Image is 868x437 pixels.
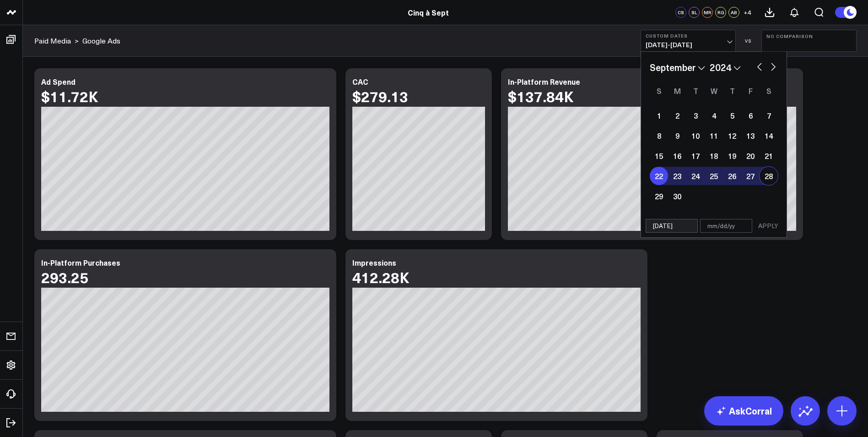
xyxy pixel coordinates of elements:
div: Thursday [723,83,741,98]
a: AskCorral [704,396,783,426]
div: In-Platform Revenue [508,76,580,87]
a: Google Ads [82,36,120,46]
input: mm/dd/yy [646,219,698,233]
div: CS [675,7,686,18]
b: No Comparison [766,33,852,39]
div: Sunday [650,83,668,98]
div: AB [728,7,739,18]
div: $137.84K [508,88,574,104]
div: Monday [668,83,686,98]
div: VS [740,38,757,44]
b: Custom Dates [646,33,731,38]
div: Wednesday [705,83,723,98]
a: Cinq à Sept [408,7,449,17]
span: [DATE] - [DATE] [646,41,731,49]
span: + 4 [744,9,751,16]
div: In-Platform Purchases [41,257,120,268]
div: Friday [741,83,760,98]
div: Saturday [760,83,778,98]
div: > [34,36,79,46]
div: $279.13 [352,88,408,104]
div: SL [689,7,700,18]
button: +4 [742,7,753,18]
a: Paid Media [34,36,71,46]
div: 412.28K [352,269,410,285]
button: APPLY [755,219,782,233]
button: No Comparison [761,30,857,52]
div: CAC [352,76,368,87]
div: RG [715,7,726,18]
button: Custom Dates[DATE]-[DATE] [641,30,736,52]
div: Impressions [352,257,396,268]
div: Tuesday [686,83,705,98]
div: 293.25 [41,269,88,285]
div: $11.72K [41,88,98,104]
div: MR [702,7,713,18]
input: mm/dd/yy [700,219,752,233]
div: Ad Spend [41,76,75,87]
